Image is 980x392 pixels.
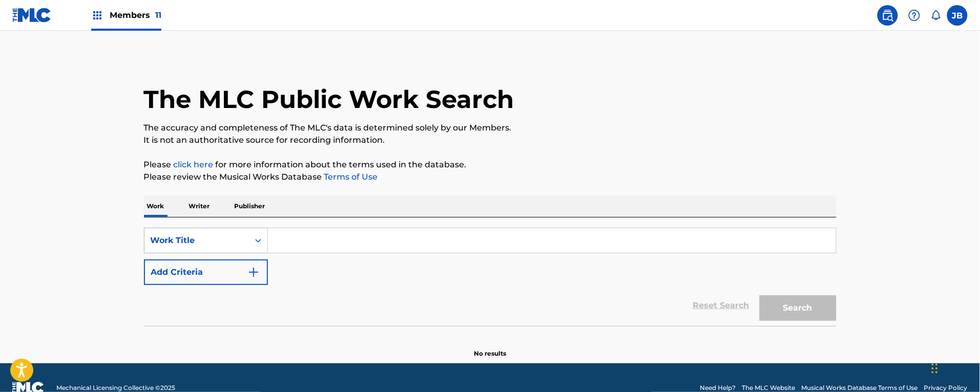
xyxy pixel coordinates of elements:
p: Please for more information about the terms used in the database. [144,159,837,171]
iframe: Chat Widget [929,343,980,392]
div: Work Title [151,234,243,247]
img: MLC Logo [12,8,52,23]
img: Top Rightsholders [91,9,103,21]
p: The accuracy and completeness of The MLC's data is determined solely by our Members. [144,122,837,134]
p: It is not an authoritative source for recording information. [144,134,837,146]
h1: The MLC Public Work Search [144,84,514,115]
span: Members [110,9,161,21]
span: 11 [155,10,161,20]
p: Publisher [232,195,268,217]
img: search [882,9,894,21]
form: Search Form [144,228,837,326]
a: Public Search [878,5,898,26]
img: help [908,9,921,21]
p: Work [144,195,168,217]
button: Add Criteria [144,259,268,285]
div: Notifications [931,10,941,20]
img: 9d2ae6d4665cec9f34b9.svg [247,266,260,278]
div: User Menu [947,5,968,26]
a: Terms of Use [322,172,378,182]
a: click here [174,160,214,169]
div: Help [904,5,925,26]
div: Drag [932,353,938,384]
p: Writer [186,195,213,217]
p: Please review the Musical Works Database [144,171,837,183]
p: No results [474,337,506,358]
